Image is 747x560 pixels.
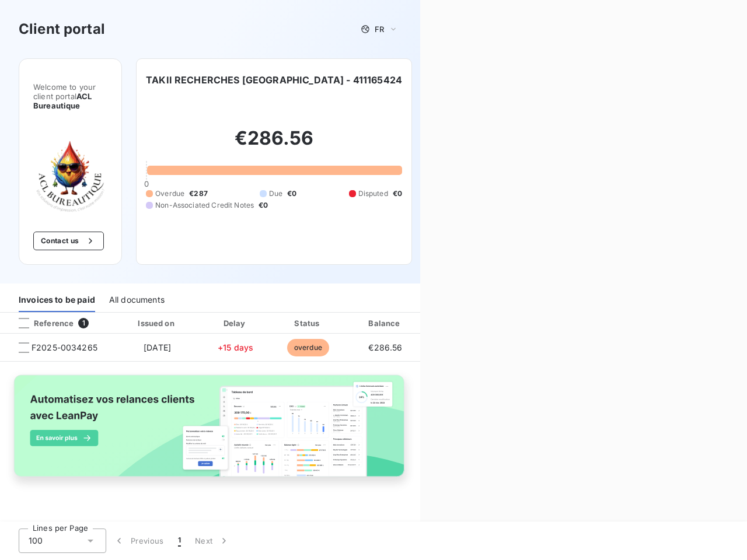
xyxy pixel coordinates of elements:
[144,342,171,352] span: [DATE]
[347,317,423,329] div: Balance
[259,200,268,211] span: €0
[33,232,104,250] button: Contact us
[203,317,269,329] div: Delay
[146,127,402,162] h2: €286.56
[155,200,254,211] span: Non-Associated Credit Notes
[33,92,92,110] span: ACL Bureautique
[33,82,107,110] span: Welcome to your client portal
[33,138,107,213] img: Company logo
[375,24,384,34] span: FR
[5,369,416,494] img: banner
[144,179,149,188] span: 0
[19,288,95,312] div: Invoices to be paid
[287,339,329,356] span: overdue
[269,188,282,199] span: Due
[358,188,388,199] span: Disputed
[287,188,296,199] span: €0
[109,288,165,312] div: All documents
[29,535,43,547] span: 100
[393,188,402,199] span: €0
[19,19,105,40] h3: Client portal
[155,188,184,199] span: Overdue
[106,528,171,553] button: Previous
[273,317,343,329] div: Status
[189,188,208,199] span: €287
[9,318,74,328] div: Reference
[78,318,89,328] span: 1
[178,535,181,547] span: 1
[218,342,253,352] span: +15 days
[171,528,188,553] button: 1
[368,342,402,352] span: €286.56
[188,528,237,553] button: Next
[146,73,402,87] h6: TAKII RECHERCHES [GEOGRAPHIC_DATA] - 411165424
[32,342,97,353] span: F2025-0034265
[117,317,197,329] div: Issued on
